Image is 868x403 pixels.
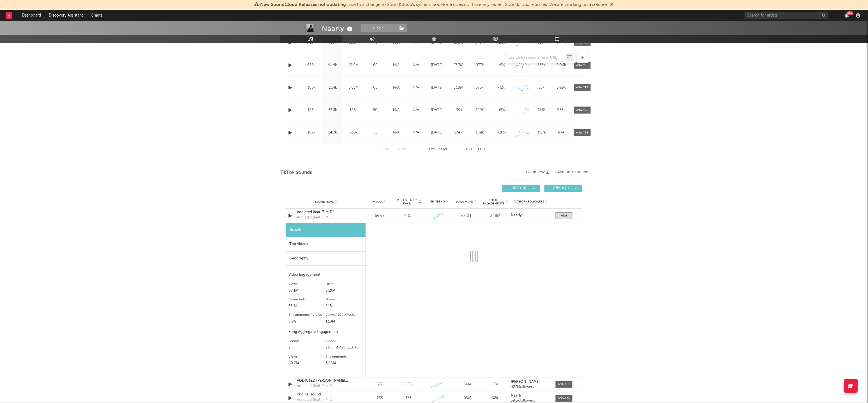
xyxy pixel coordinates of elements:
[345,107,363,113] div: 186k
[288,360,326,367] div: 69.7M
[511,394,522,398] strong: Naarly
[502,185,540,192] button: UGC(10)
[555,171,588,174] button: + Add TikTok Sound
[492,63,511,68] div: <5%
[322,24,354,33] div: Naarly
[482,213,508,219] div: 3.48M
[326,312,363,318] div: Views / 1000 Posts
[324,130,342,135] div: 14.7k
[326,296,363,303] div: Shares
[367,382,393,387] div: 677
[297,378,355,384] a: ADDICTED [PERSON_NAME] REMIX
[427,130,446,135] div: [DATE]
[297,392,355,398] a: original sound
[482,199,505,205] span: Total Engagements
[482,396,508,401] div: 68k
[610,3,614,7] span: Dismiss
[280,169,312,176] span: TikTok Sounds
[388,63,405,68] div: N/A
[388,107,405,113] div: N/A
[288,345,326,351] div: 3
[427,63,446,68] div: [DATE]
[548,187,574,190] span: Official ( 1 )
[408,107,424,113] div: N/A
[553,107,570,113] div: 3.33k
[326,360,363,367] div: 3.66M
[260,3,609,7] span: : Due to a change to SoundCloud's system, Sodatone does not have any recent Soundcloud releases. ...
[345,63,363,68] div: 17.9M
[470,63,489,68] div: 977k
[449,63,468,68] div: 27.7M
[511,380,540,384] strong: [PERSON_NAME]
[288,287,326,294] div: 67.1M
[297,209,355,215] a: Addicted (feat. TIMID.)
[388,130,405,135] div: N/A
[297,397,334,403] div: Addicted (feat. TIMID.)
[345,85,363,91] div: 5.03M
[286,252,366,266] div: Geography
[345,130,363,135] div: 530k
[260,3,346,7] span: New SoundCloud Releases not updating
[533,130,550,135] div: 15.7k
[326,303,363,310] div: 245k
[303,107,321,113] div: 186k
[453,213,479,219] div: 67.1M
[470,130,489,135] div: 109k
[297,383,334,389] div: Addicted (feat. TIMID.)
[326,281,363,287] div: Likes
[470,85,489,91] div: 373k
[427,85,446,91] div: [DATE]
[324,85,342,91] div: 51.4k
[366,85,385,91] div: 65
[431,148,435,151] span: to
[297,215,334,220] div: Addicted (feat. TIMID.)
[303,130,321,135] div: 102k
[408,85,424,91] div: N/A
[449,85,468,91] div: 5.18M
[847,11,854,15] div: 99 +
[288,338,326,345] div: Sounds
[326,338,363,345] div: Videos
[396,199,418,205] span: Videos (last 7 days)
[845,13,849,18] button: 99+
[315,200,334,204] span: Sound Name
[492,85,511,91] div: <5%
[506,56,565,60] input: Search by song name or URL
[533,107,550,113] div: 41.5k
[326,318,363,325] div: 1.19M
[288,296,326,303] div: Comments
[449,107,468,113] div: 199k
[506,187,532,190] span: UGC ( 10 )
[511,213,550,217] a: Naarly
[439,148,442,151] span: of
[326,353,363,360] div: Engagements
[511,399,550,403] div: 39.3k followers
[745,12,829,19] input: Search for artists
[286,223,366,237] div: Growth
[453,396,479,401] div: 1.09M
[526,171,549,174] button: Export CSV
[366,107,385,113] div: 50
[456,200,474,204] span: Total Views
[478,148,485,151] button: Last
[511,380,550,384] a: [PERSON_NAME]
[544,185,582,192] button: Official(1)
[388,85,405,91] div: N/A
[408,63,424,68] div: N/A
[492,107,511,113] div: <5%
[427,107,446,113] div: [DATE]
[324,107,342,113] div: 37.3k
[449,130,468,135] div: 574k
[424,200,451,204] div: 6M Trend
[553,63,570,68] div: 9.96k
[288,281,326,287] div: Views
[553,130,570,135] div: N/A
[373,200,383,204] span: Videos
[492,130,511,135] div: ~ 20 %
[511,385,550,389] div: 427k followers
[45,10,87,21] a: Discovery Assistant
[303,63,321,68] div: 658k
